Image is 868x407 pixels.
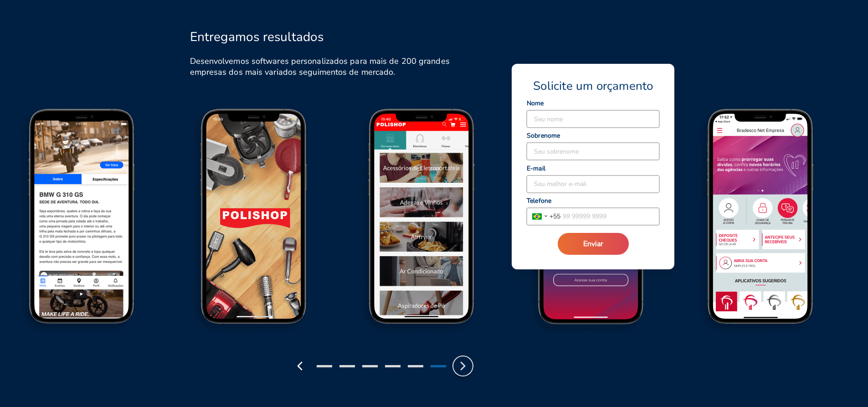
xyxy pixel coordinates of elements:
img: Bradesco Screen 1 [508,107,678,342]
input: 99 99999 9999 [560,208,659,225]
h2: Entregamos resultados [190,29,324,45]
span: Enviar [583,239,603,249]
input: Seu sobrenome [527,143,659,160]
input: Seu melhor e-mail [527,175,659,193]
button: Enviar [558,233,629,255]
img: Polishop Screen 2 [339,107,508,342]
img: Polishop Screen 1 [169,107,339,342]
span: Solicite um orçamento [533,78,653,94]
span: + 55 [550,211,560,221]
h6: Desenvolvemos softwares personalizados para mais de 200 grandes empresas dos mais variados seguim... [190,56,458,77]
img: Bradesco Screen 2 [678,107,847,342]
input: Seu nome [527,110,659,128]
